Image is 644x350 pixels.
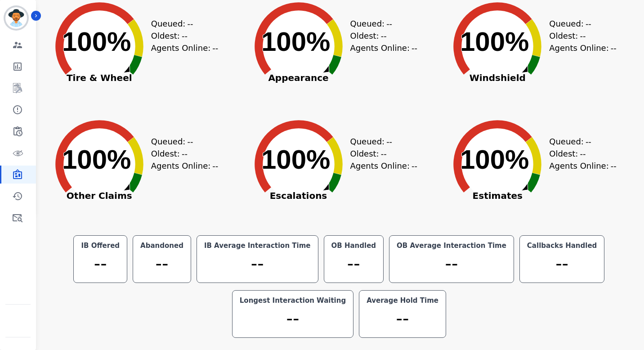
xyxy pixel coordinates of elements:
[187,135,193,148] span: --
[460,27,529,57] text: 100%
[411,160,417,172] span: --
[365,296,440,305] div: Average Hold Time
[238,305,348,332] div: --
[395,241,508,250] div: OB Average Interaction Time
[395,250,508,277] div: --
[43,191,156,200] span: Other Claims
[580,148,586,160] span: --
[212,42,218,54] span: --
[139,241,185,250] div: Abandoned
[202,241,313,250] div: IB Average Interaction Time
[549,42,626,54] div: Agents Online:
[43,73,156,82] span: Tire & Wheel
[365,305,440,332] div: --
[62,144,131,175] text: 100%
[79,241,121,250] div: IB Offered
[580,30,586,42] span: --
[381,148,387,160] span: --
[586,18,591,30] span: --
[350,42,427,54] div: Agents Online:
[62,27,131,57] text: 100%
[611,42,617,54] span: --
[460,144,529,175] text: 100%
[350,135,418,148] div: Queued:
[411,42,417,54] span: --
[525,241,599,250] div: Callbacks Handled
[350,160,427,172] div: Agents Online:
[139,250,185,277] div: --
[182,148,188,160] span: --
[151,135,219,148] div: Queued:
[386,135,392,148] span: --
[261,144,330,175] text: 100%
[386,18,392,30] span: --
[261,27,330,57] text: 100%
[525,250,599,277] div: --
[350,30,418,42] div: Oldest:
[187,18,193,30] span: --
[212,160,218,172] span: --
[151,160,228,172] div: Agents Online:
[151,42,228,54] div: Agents Online:
[441,191,554,200] span: Estimates
[611,160,617,172] span: --
[79,250,121,277] div: --
[151,148,219,160] div: Oldest:
[182,30,188,42] span: --
[202,250,313,277] div: --
[549,148,617,160] div: Oldest:
[151,30,219,42] div: Oldest:
[549,18,617,30] div: Queued:
[242,73,355,82] span: Appearance
[381,30,387,42] span: --
[350,148,418,160] div: Oldest:
[330,241,378,250] div: OB Handled
[238,296,348,305] div: Longest Interaction Waiting
[549,160,626,172] div: Agents Online:
[549,135,617,148] div: Queued:
[441,73,554,82] span: Windshield
[350,18,418,30] div: Queued:
[586,135,591,148] span: --
[151,18,219,30] div: Queued:
[549,30,617,42] div: Oldest:
[242,191,355,200] span: Escalations
[5,7,27,29] img: Bordered avatar
[330,250,378,277] div: --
